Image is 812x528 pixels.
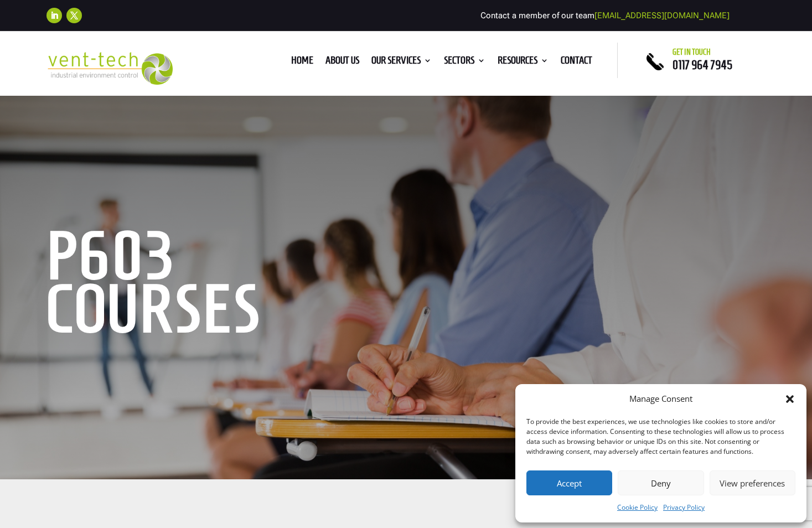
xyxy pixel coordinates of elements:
button: Deny [618,470,704,495]
span: Contact a member of our team [480,11,730,20]
span: Get in touch [673,48,711,56]
h1: P603 Courses [46,229,384,341]
a: About us [325,56,359,69]
a: Privacy Policy [663,501,705,514]
div: Manage Consent [629,392,692,406]
button: View preferences [710,470,795,495]
button: Accept [526,470,612,495]
div: Close dialog [784,394,795,405]
a: Follow on X [66,8,82,23]
a: [EMAIL_ADDRESS][DOMAIN_NAME] [594,11,730,20]
a: Cookie Policy [617,501,658,514]
a: 0117 964 7945 [673,58,732,71]
a: Follow on LinkedIn [46,8,62,23]
a: Home [291,56,313,69]
div: To provide the best experiences, we use technologies like cookies to store and/or access device i... [526,417,794,457]
img: 2023-09-27T08_35_16.549ZVENT-TECH---Clear-background [46,52,173,85]
a: Resources [498,56,549,69]
a: Sectors [444,56,485,69]
a: Contact [561,56,592,69]
a: Our Services [371,56,432,69]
